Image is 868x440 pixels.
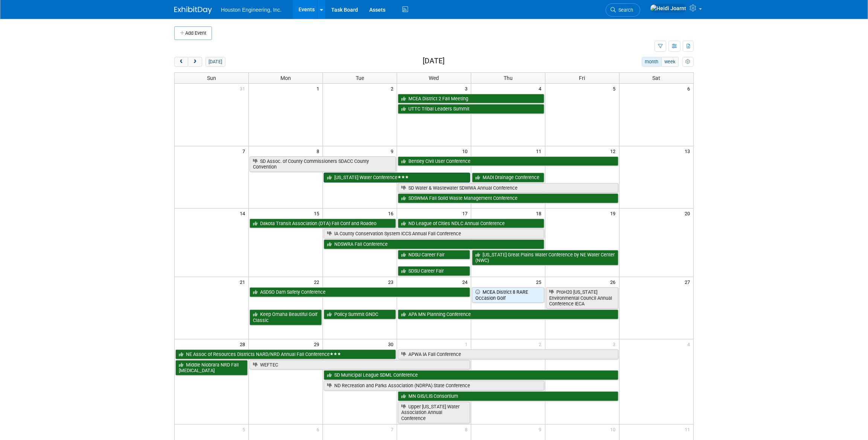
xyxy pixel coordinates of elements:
span: 12 [610,146,619,156]
span: 30 [387,339,397,349]
span: 5 [242,425,248,434]
span: 28 [239,339,248,349]
span: 20 [684,209,693,218]
a: WEFTEC [250,360,470,370]
a: APA MN Planning Conference [398,310,618,319]
a: APWA IA Fall Conference [398,350,618,359]
span: 1 [316,84,323,93]
span: 16 [387,209,397,218]
span: Wed [429,75,439,81]
button: next [188,57,202,67]
span: 1 [464,339,471,349]
a: NE Assoc of Resources Districts NARD/NRD Annual Fall Conference [175,350,396,359]
span: 25 [536,277,545,287]
a: SD Water & Wastewater SDWWA Annual Conference [398,183,618,193]
a: NDSWRA Fall Conference [324,239,544,249]
img: Heidi Joarnt [650,4,687,12]
span: Houston Engineering, Inc. [221,7,282,13]
span: 5 [612,84,619,93]
a: SD Assoc. of County Commissioners SDACC County Convention [250,156,396,172]
span: Search [616,7,633,13]
button: week [661,57,679,67]
img: ExhibitDay [174,6,212,14]
span: 11 [536,146,545,156]
span: 17 [461,209,471,218]
a: Bentley Civil User Conference [398,156,618,166]
span: 8 [316,146,323,156]
span: 14 [239,209,248,218]
span: 24 [461,277,471,287]
span: 21 [239,277,248,287]
span: 3 [464,84,471,93]
span: 6 [687,84,693,93]
h2: [DATE] [423,57,445,65]
span: 11 [684,425,693,434]
i: Personalize Calendar [685,60,690,64]
span: 2 [538,339,545,349]
a: [US_STATE] Water Conference [324,173,470,182]
span: 18 [536,209,545,218]
a: [US_STATE] Great Plains Water Conference by NE Water Center (NWC) [472,250,618,265]
a: ProH20 [US_STATE] Environmental Council Annual Conference IECA [546,287,618,309]
button: [DATE] [206,57,225,67]
button: month [642,57,662,67]
a: SDSWMA Fall Solid Waste Management Conference [398,193,618,203]
a: MN GIS/LIS Consortium [398,391,618,401]
a: MCEA District 8 RARE Occasion Golf [472,287,544,303]
span: Sat [652,75,660,81]
span: 10 [461,146,471,156]
span: Thu [504,75,513,81]
span: 7 [390,425,397,434]
a: MCEA District 2 Fall Meeting [398,94,544,104]
span: 8 [464,425,471,434]
a: Policy Summit GNDC [324,310,396,319]
a: ND League of Cities NDLC Annual Conference [398,219,544,228]
span: 3 [612,339,619,349]
span: 4 [538,84,545,93]
a: IA County Conservation System ICCS Annual Fall Conference [324,229,544,239]
a: ASDSO Dam Safety Conference [250,287,470,297]
button: prev [174,57,188,67]
span: 27 [684,277,693,287]
span: 10 [610,425,619,434]
span: 6 [316,425,323,434]
span: 9 [390,146,397,156]
span: Tue [356,75,364,81]
a: MADI Drainage Conference [472,173,544,182]
a: Dakota Transit Association (DTA) Fall Conf and Roadeo [250,219,396,228]
a: NDSU Career Fair [398,250,470,260]
span: Mon [280,75,291,81]
a: Keep Omaha Beautiful Golf Classic [250,310,322,325]
a: ND Recreation and Parks Association (NDRPA) State Conference [324,381,544,391]
a: UTTC Tribal Leaders Summit [398,104,544,114]
span: Fri [579,75,585,81]
a: SD Municipal League SDML Conference [324,370,618,380]
a: Search [606,3,640,17]
span: 19 [610,209,619,218]
span: 9 [538,425,545,434]
span: 29 [313,339,323,349]
span: 15 [313,209,323,218]
span: 26 [610,277,619,287]
span: 13 [684,146,693,156]
button: Add Event [174,26,212,40]
button: myCustomButton [682,57,694,67]
span: 22 [313,277,323,287]
a: Middle Niobrara NRD Fall [MEDICAL_DATA] [175,360,248,376]
a: Upper [US_STATE] Water Association Annual Conference [398,402,470,423]
span: 31 [239,84,248,93]
a: SDSU Career Fair [398,266,470,276]
span: 23 [387,277,397,287]
span: 4 [687,339,693,349]
span: Sun [207,75,216,81]
span: 2 [390,84,397,93]
span: 7 [242,146,248,156]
